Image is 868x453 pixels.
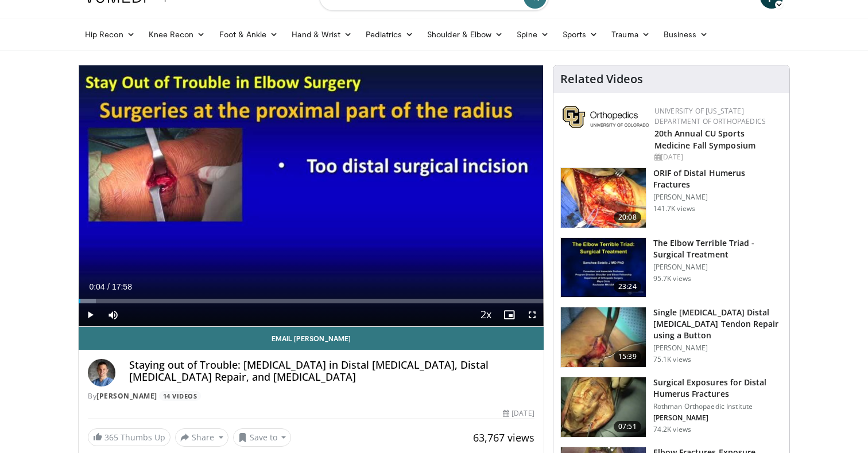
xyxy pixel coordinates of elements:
a: Business [657,23,715,46]
h4: Related Videos [560,72,643,86]
button: Save to [233,428,292,447]
span: 23:24 [614,281,641,292]
span: 20:08 [614,212,641,223]
p: Rothman Orthopaedic Institute [653,402,782,411]
h3: Surgical Exposures for Distal Humerus Fractures [653,377,782,400]
a: [PERSON_NAME] [96,391,157,401]
div: [DATE] [503,408,534,419]
span: 63,767 views [473,431,534,444]
a: Spine [510,23,555,46]
button: Enable picture-in-picture mode [498,303,521,326]
a: Knee Recon [142,23,212,46]
a: Sports [556,23,605,46]
a: Email [PERSON_NAME] [79,327,544,350]
a: Hip Recon [78,23,142,46]
img: Avatar [88,359,115,386]
video-js: Video Player [79,65,544,327]
span: / [107,282,110,291]
p: 75.1K views [653,355,691,364]
button: Mute [102,303,125,326]
a: 15:39 Single [MEDICAL_DATA] Distal [MEDICAL_DATA] Tendon Repair using a Button [PERSON_NAME] 75.1... [560,307,782,368]
p: 141.7K views [653,204,695,213]
h3: ORIF of Distal Humerus Fractures [653,167,782,190]
p: [PERSON_NAME] [653,413,782,423]
h4: Staying out of Trouble: [MEDICAL_DATA] in Distal [MEDICAL_DATA], Distal [MEDICAL_DATA] Repair, an... [129,359,534,384]
img: 162531_0000_1.png.150x105_q85_crop-smart_upscale.jpg [561,238,646,298]
img: king_0_3.png.150x105_q85_crop-smart_upscale.jpg [561,307,646,367]
button: Playback Rate [475,303,498,326]
p: [PERSON_NAME] [653,263,782,272]
button: Share [175,428,228,447]
a: University of [US_STATE] Department of Orthopaedics [654,106,766,126]
span: 365 [104,432,118,443]
a: 14 Videos [159,391,201,401]
p: [PERSON_NAME] [653,343,782,353]
div: By [88,391,534,401]
button: Play [79,303,102,326]
span: 07:51 [614,421,641,432]
a: Hand & Wrist [285,23,359,46]
img: orif-sanch_3.png.150x105_q85_crop-smart_upscale.jpg [561,168,646,228]
img: 70322_0000_3.png.150x105_q85_crop-smart_upscale.jpg [561,377,646,437]
h3: Single [MEDICAL_DATA] Distal [MEDICAL_DATA] Tendon Repair using a Button [653,307,782,341]
a: 365 Thumbs Up [88,428,170,446]
a: Pediatrics [359,23,420,46]
span: 17:58 [112,282,132,291]
a: Foot & Ankle [212,23,285,46]
p: [PERSON_NAME] [653,193,782,202]
h3: The Elbow Terrible Triad - Surgical Treatment [653,237,782,260]
a: 20:08 ORIF of Distal Humerus Fractures [PERSON_NAME] 141.7K views [560,167,782,228]
span: 15:39 [614,351,641,362]
a: Trauma [604,23,657,46]
div: Progress Bar [79,299,544,303]
a: Shoulder & Elbow [420,23,510,46]
div: [DATE] [654,152,780,162]
button: Fullscreen [521,303,544,326]
img: 355603a8-37da-49b6-856f-e00d7e9307d3.png.150x105_q85_autocrop_double_scale_upscale_version-0.2.png [563,106,649,128]
a: 20th Annual CU Sports Medicine Fall Symposium [654,128,755,151]
a: 07:51 Surgical Exposures for Distal Humerus Fractures Rothman Orthopaedic Institute [PERSON_NAME]... [560,377,782,438]
a: 23:24 The Elbow Terrible Triad - Surgical Treatment [PERSON_NAME] 95.7K views [560,237,782,298]
p: 95.7K views [653,274,691,283]
p: 74.2K views [653,425,691,434]
span: 0:04 [89,282,104,291]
